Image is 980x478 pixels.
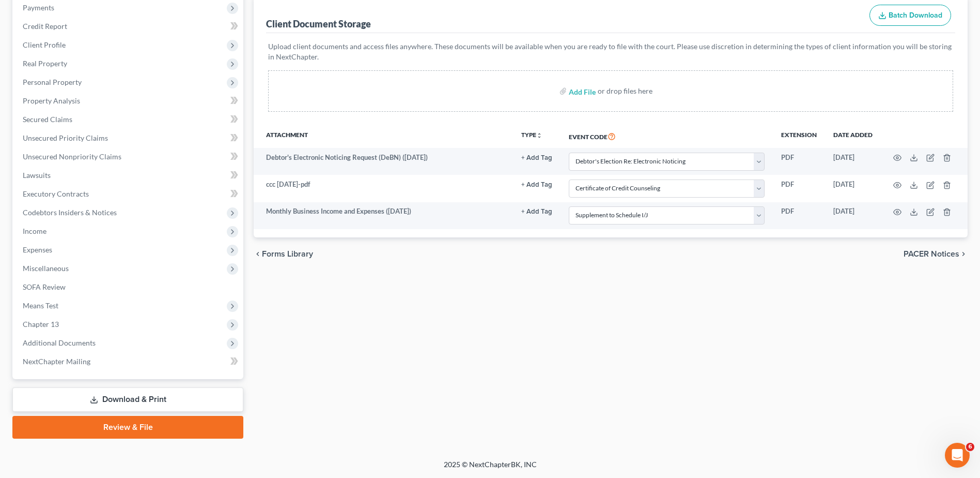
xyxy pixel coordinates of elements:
[254,148,512,175] td: Debtor's Electronic Noticing Request (DeBN) ([DATE])
[959,250,968,258] i: chevron_right
[904,250,968,258] button: PACER Notices chevron_right
[23,320,59,328] span: Chapter 13
[869,5,951,26] button: Batch Download
[904,250,959,258] span: PACER Notices
[598,86,652,96] div: or drop files here
[254,250,262,258] i: chevron_left
[825,202,881,229] td: [DATE]
[12,387,243,412] a: Download & Print
[23,227,46,235] span: Income
[23,59,67,68] span: Real Property
[521,132,542,139] button: TYPEunfold_more
[23,40,66,49] span: Client Profile
[23,264,69,273] span: Miscellaneous
[14,278,243,296] a: SOFA Review
[254,175,512,202] td: ccc [DATE]-pdf
[23,115,72,124] span: Secured Claims
[23,357,90,366] span: NextChapter Mailing
[14,166,243,185] a: Lawsuits
[14,185,243,203] a: Executory Contracts
[254,250,313,258] button: chevron_left Forms Library
[14,92,243,110] a: Property Analysis
[521,180,552,189] a: + Add Tag
[521,206,552,216] a: + Add Tag
[521,182,552,188] button: + Add Tag
[23,171,51,180] span: Lawsuits
[23,3,54,12] span: Payments
[254,202,512,229] td: Monthly Business Income and Expenses ([DATE])
[536,132,542,139] i: unfold_more
[23,133,108,142] span: Unsecured Priority Claims
[23,96,80,105] span: Property Analysis
[23,338,96,347] span: Additional Documents
[14,147,243,166] a: Unsecured Nonpriority Claims
[521,153,552,162] a: + Add Tag
[14,17,243,36] a: Credit Report
[23,189,89,198] span: Executory Contracts
[23,22,67,31] span: Credit Report
[825,148,881,175] td: [DATE]
[14,110,243,129] a: Secured Claims
[521,155,552,161] button: + Add Tag
[521,208,552,215] button: + Add Tag
[825,175,881,202] td: [DATE]
[773,175,825,202] td: PDF
[773,148,825,175] td: PDF
[262,250,313,258] span: Forms Library
[561,124,773,148] th: Event Code
[14,352,243,371] a: NextChapter Mailing
[254,124,512,148] th: Attachment
[268,41,953,62] p: Upload client documents and access files anywhere. These documents will be available when you are...
[23,152,121,161] span: Unsecured Nonpriority Claims
[773,124,825,148] th: Extension
[23,245,52,254] span: Expenses
[23,78,82,86] span: Personal Property
[945,443,970,468] iframe: Intercom live chat
[825,124,881,148] th: Date added
[12,416,243,439] a: Review & File
[889,11,942,20] span: Batch Download
[773,202,825,229] td: PDF
[266,18,371,30] div: Client Document Storage
[196,459,785,478] div: 2025 © NextChapterBK, INC
[966,443,974,451] span: 6
[14,129,243,147] a: Unsecured Priority Claims
[23,208,117,217] span: Codebtors Insiders & Notices
[23,282,66,291] span: SOFA Review
[23,301,58,310] span: Means Test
